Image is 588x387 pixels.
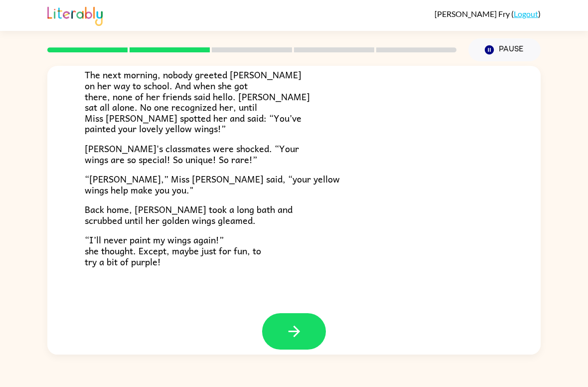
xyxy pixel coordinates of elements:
[85,202,293,227] span: Back home, [PERSON_NAME] took a long bath and scrubbed until her golden wings gleamed.
[514,9,538,18] a: Logout
[85,232,261,268] span: “I’ll never paint my wings again!” she thought. Except, maybe just for fun, to try a bit of purple!
[435,9,541,18] div: ( )
[435,9,511,18] span: [PERSON_NAME] Fry
[47,4,103,26] img: Literably
[85,141,299,167] span: [PERSON_NAME]'s classmates were shocked. “Your wings are so special! So unique! So rare!”
[468,38,541,61] button: Pause
[85,172,340,197] span: “[PERSON_NAME],” Miss [PERSON_NAME] said, “your yellow wings help make you you."
[85,67,310,136] span: The next morning, nobody greeted [PERSON_NAME] on her way to school. And when she got there, none...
